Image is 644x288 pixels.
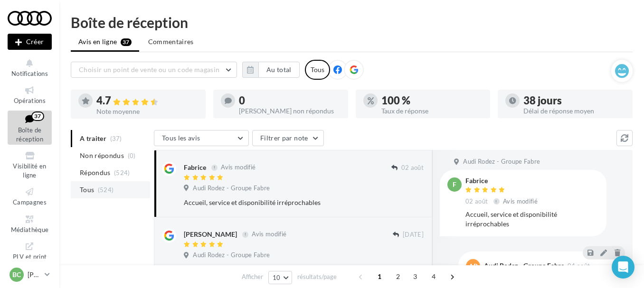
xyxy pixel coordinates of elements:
span: F [453,180,456,189]
span: 2 [390,269,406,284]
span: Audi Rodez - Groupe Fabre [193,184,270,193]
div: Tous [305,60,330,80]
div: Accueil, service et disponibilité irréprochables [184,198,362,207]
span: 3 [407,269,423,284]
span: Répondus [80,168,111,177]
div: Fabrice [465,177,540,184]
span: Boîte de réception [16,126,43,143]
div: Boîte de réception [71,15,633,29]
span: Tous [80,185,94,195]
button: Au total [242,62,300,78]
span: 1 [372,269,387,284]
span: Avis modifié [252,231,286,238]
span: Visibilité en ligne [13,162,46,179]
button: 10 [268,271,293,284]
div: Open Intercom Messenger [612,256,635,279]
button: Tous les avis [154,130,249,146]
span: AR [469,261,478,271]
button: Créer [8,34,52,50]
span: Non répondus [80,151,124,160]
button: Choisir un point de vente ou un code magasin [71,62,237,78]
div: Note moyenne [96,108,198,115]
div: Audi Rodez - Groupe Fabre [484,262,564,269]
span: Opérations [14,97,46,104]
span: 4 [426,269,441,284]
div: Nouvelle campagne [8,34,52,50]
div: Accueil, service et disponibilité irréprochables [465,210,599,229]
div: 0 [239,95,341,106]
span: (524) [98,186,114,194]
button: Au total [258,62,300,78]
div: [PERSON_NAME] non répondus [239,108,341,114]
a: Opérations [8,83,52,106]
div: 4.7 [96,95,198,106]
a: Boîte de réception37 [8,111,52,145]
span: PLV et print personnalisable [12,251,48,278]
div: [PERSON_NAME] [184,230,237,239]
span: Avis modifié [503,197,538,205]
div: 100 % [381,95,483,106]
div: 38 jours [523,95,625,106]
span: Afficher [242,272,263,281]
span: 02 août [401,164,424,172]
a: Visibilité en ligne [8,149,52,181]
button: Notifications [8,56,52,79]
span: Choisir un point de vente ou un code magasin [79,65,219,74]
span: Notifications [11,70,48,77]
span: Audi Rodez - Groupe Fabre [463,158,540,166]
span: Tous les avis [162,134,200,142]
a: BC [PERSON_NAME] [8,266,52,284]
span: 02 août [465,197,488,206]
div: Délai de réponse moyen [523,108,625,114]
span: Commentaires [148,37,194,46]
p: [PERSON_NAME] [28,270,41,279]
a: Médiathèque [8,212,52,235]
span: résultats/page [297,272,337,281]
span: 04 août [568,263,590,269]
span: Avis modifié [221,164,256,171]
button: Filtrer par note [252,130,324,146]
div: 37 [31,111,44,121]
a: Campagnes [8,185,52,208]
span: BC [12,270,21,279]
span: [DATE] [403,231,424,239]
span: (0) [128,152,136,159]
div: Fabrice [184,163,206,172]
span: 10 [273,274,281,281]
span: Audi Rodez - Groupe Fabre [193,251,270,260]
a: PLV et print personnalisable [8,239,52,280]
span: Médiathèque [11,226,49,233]
div: Taux de réponse [381,108,483,114]
span: (524) [114,169,130,177]
span: Campagnes [13,198,47,206]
